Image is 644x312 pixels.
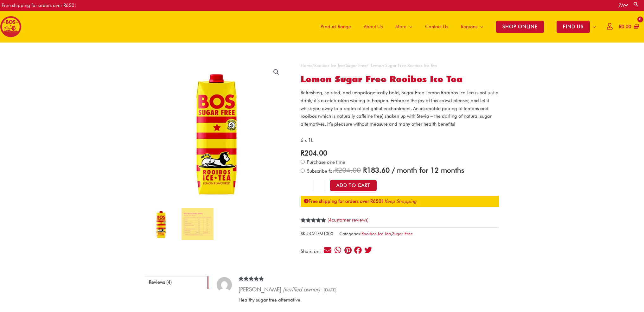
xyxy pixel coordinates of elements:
a: Home [301,63,312,68]
div: Share on pinterest [344,246,352,255]
span: Purchase one time [306,159,345,165]
a: Keep Shopping [384,198,417,204]
input: Subscribe for / month for 12 months [301,169,305,173]
p: Refreshing, spirited, and unapologetically bold, Sugar Free Lemon Rooibos Ice Tea is not just a d... [301,89,499,128]
img: Lemon Sugar Free Rooibos Ice Tea [145,208,177,240]
a: More [389,11,419,43]
span: R [619,24,622,30]
a: Regions [455,11,490,43]
button: Add to Cart [330,180,377,191]
div: Share on email [323,246,332,255]
span: R [363,166,367,174]
div: Share on whatsapp [334,246,342,255]
bdi: 204.00 [301,149,327,157]
a: About Us [357,11,389,43]
a: Sugar Free [392,231,413,236]
em: (verified owner) [283,286,320,293]
span: CZLEM1000 [310,231,333,236]
span: SHOP ONLINE [496,21,544,33]
strong: Free shipping for orders over R650! [304,198,383,204]
a: Rooibos Ice Tea [314,63,344,68]
img: Lemon Sugar Free Rooibos Ice Tea [145,62,287,203]
div: Share on facebook [354,246,362,255]
a: Contact Us [419,11,455,43]
a: ZA [619,3,628,8]
span: Categories: , [339,230,413,238]
span: 204.00 [334,166,361,174]
span: 4 [301,218,303,230]
span: Rated out of 5 [239,276,264,293]
a: SHOP ONLINE [490,11,550,43]
span: Subscribe for [306,168,464,174]
p: 6 x 1L [301,136,499,144]
nav: Site Navigation [309,11,602,43]
span: Contact Us [425,17,448,36]
span: More [395,17,406,36]
a: View full-screen image gallery [271,66,282,78]
span: / month for 12 months [392,166,464,174]
nav: Breadcrumb [301,62,499,70]
a: Reviews (4) [145,276,208,289]
a: View Shopping Cart, empty [618,20,639,34]
h1: Lemon Sugar Free Rooibos Ice Tea [301,74,499,85]
span: 4 [329,217,332,223]
time: [DATE] [322,287,336,292]
p: Healthy sugar free alternative [239,296,485,304]
span: 183.60 [363,166,390,174]
span: R [301,149,304,157]
div: Share on twitter [364,246,373,255]
span: R [334,166,338,174]
span: Regions [461,17,477,36]
a: Rooibos Ice Tea [361,231,391,236]
input: Product quantity [313,180,325,191]
bdi: 0.00 [619,24,631,30]
span: FIND US [557,21,590,33]
input: Purchase one time [301,160,305,164]
a: Sugar Free [346,63,367,68]
span: SKU: [301,230,333,238]
img: Lemon Sugar Free Rooibos Ice Tea - Image 2 [182,208,213,240]
span: About Us [364,17,383,36]
div: Share on: [301,249,323,254]
strong: [PERSON_NAME] [239,286,281,293]
span: Rated out of 5 based on customer ratings [301,218,326,244]
span: Product Range [321,17,351,36]
a: Product Range [314,11,357,43]
a: Search button [633,1,639,7]
a: (4customer reviews) [328,217,368,223]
